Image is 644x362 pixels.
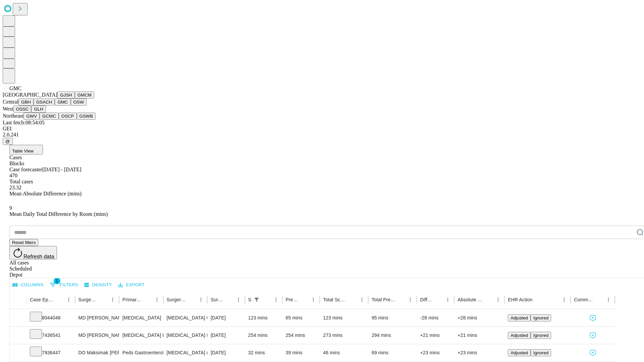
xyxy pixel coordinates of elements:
[574,297,593,302] div: Comments
[143,295,152,304] button: Sort
[48,280,80,290] button: Show filters
[3,92,57,98] span: [GEOGRAPHIC_DATA]
[31,106,46,113] button: GLH
[9,145,43,155] button: Table View
[286,309,317,326] div: 65 mins
[9,205,12,211] span: 9
[299,295,309,304] button: Sort
[30,309,72,326] div: 8044048
[508,349,531,356] button: Adjusted
[122,309,160,326] div: [MEDICAL_DATA]
[3,132,641,138] div: 2.0.241
[406,295,415,304] button: Menu
[167,297,186,302] div: Surgery Name
[12,148,34,154] span: Table View
[262,295,271,304] button: Sort
[30,327,72,344] div: 7436541
[122,297,142,302] div: Primary Service
[458,297,483,302] div: Absolute Difference
[372,344,414,361] div: 69 mins
[78,309,116,326] div: MD [PERSON_NAME] [PERSON_NAME] Md
[559,295,569,304] button: Menu
[9,167,42,172] span: Case forecaster
[458,327,501,344] div: +21 mins
[99,295,108,304] button: Sort
[594,295,604,304] button: Sort
[511,350,528,355] span: Adjusted
[167,309,204,326] div: [MEDICAL_DATA] OF SKIN ABDOMINAL
[71,99,87,106] button: OSW
[323,309,365,326] div: 123 mins
[420,344,451,361] div: +23 mins
[9,179,33,184] span: Total cases
[372,297,396,302] div: Total Predicted Duration
[286,344,317,361] div: 39 mins
[531,332,551,339] button: Ignored
[3,126,641,132] div: GEI
[12,240,36,245] span: Reset filters
[458,344,501,361] div: +23 mins
[9,85,21,91] span: GMC
[13,106,32,113] button: OSSC
[75,92,94,99] button: GMCM
[420,297,433,302] div: Difference
[11,280,45,290] button: Select columns
[23,254,54,259] span: Refresh data
[196,295,206,304] button: Menu
[234,295,243,304] button: Menu
[533,350,548,355] span: Ignored
[78,297,98,302] div: Surgeon Name
[252,295,261,304] button: Show filters
[3,113,23,119] span: Northeast
[372,327,414,344] div: 294 mins
[348,295,357,304] button: Sort
[116,280,146,290] button: Export
[167,327,204,344] div: [MEDICAL_DATA] REPAIR [MEDICAL_DATA]
[23,113,40,120] button: GWV
[13,330,23,342] button: Expand
[167,344,204,361] div: [MEDICAL_DATA] (EGD), FLEXIBLE, TRANSORAL, WITH [MEDICAL_DATA] SINGLE OR MULTIPLE
[42,167,81,172] span: [DATE] - [DATE]
[9,185,21,190] span: 23.32
[248,327,279,344] div: 254 mins
[54,278,60,284] span: 1
[443,295,452,304] button: Menu
[420,327,451,344] div: +21 mins
[13,347,23,359] button: Expand
[57,92,75,99] button: GJSH
[372,309,414,326] div: 95 mins
[508,297,532,302] div: EHR Action
[604,295,613,304] button: Menu
[248,297,251,302] div: Scheduled In Room Duration
[309,295,318,304] button: Menu
[40,113,59,120] button: GCMC
[9,173,17,178] span: 470
[323,327,365,344] div: 273 mins
[30,344,72,361] div: 7936447
[9,239,38,246] button: Reset filters
[211,344,241,361] div: [DATE]
[78,344,116,361] div: DO Maksimak [PERSON_NAME]
[420,309,451,326] div: -28 mins
[248,309,279,326] div: 123 mins
[108,295,117,304] button: Menu
[252,295,261,304] div: 1 active filter
[3,99,18,105] span: Central
[533,295,542,304] button: Sort
[78,327,116,344] div: MD [PERSON_NAME]
[531,349,551,356] button: Ignored
[122,327,160,344] div: [MEDICAL_DATA] Endovascular
[211,327,241,344] div: [DATE]
[9,246,57,259] button: Refresh data
[271,295,281,304] button: Menu
[55,295,64,304] button: Sort
[30,297,54,302] div: Case Epic Id
[152,295,162,304] button: Menu
[18,99,34,106] button: GBH
[211,309,241,326] div: [DATE]
[77,113,96,120] button: GSWB
[9,191,82,196] span: Mean Absolute Difference (mins)
[286,297,299,302] div: Predicted In Room Duration
[511,333,528,338] span: Adjusted
[224,295,234,304] button: Sort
